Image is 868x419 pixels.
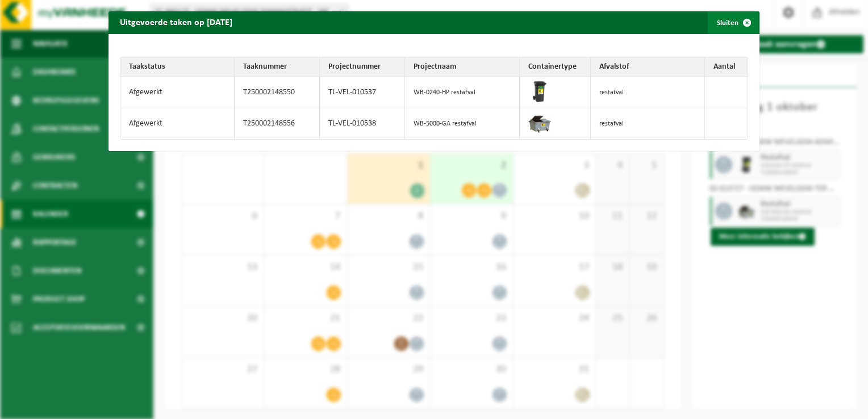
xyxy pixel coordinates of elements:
[120,77,235,108] td: Afgewerkt
[405,77,519,108] td: WB-0240-HP restafval
[120,57,235,77] th: Taakstatus
[320,77,405,108] td: TL-VEL-010537
[591,108,705,139] td: restafval
[591,57,705,77] th: Afvalstof
[705,57,748,77] th: Aantal
[528,111,551,134] img: WB-5000-GAL-GY-01
[591,77,705,108] td: restafval
[405,57,519,77] th: Projectnaam
[235,108,320,139] td: T250002148556
[405,108,519,139] td: WB-5000-GA restafval
[235,57,320,77] th: Taaknummer
[520,57,591,77] th: Containertype
[108,11,244,33] h2: Uitgevoerde taken op [DATE]
[528,80,551,103] img: WB-0240-HPE-BK-01
[708,11,758,34] button: Sluiten
[320,108,405,139] td: TL-VEL-010538
[235,77,320,108] td: T250002148550
[320,57,405,77] th: Projectnummer
[120,108,235,139] td: Afgewerkt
